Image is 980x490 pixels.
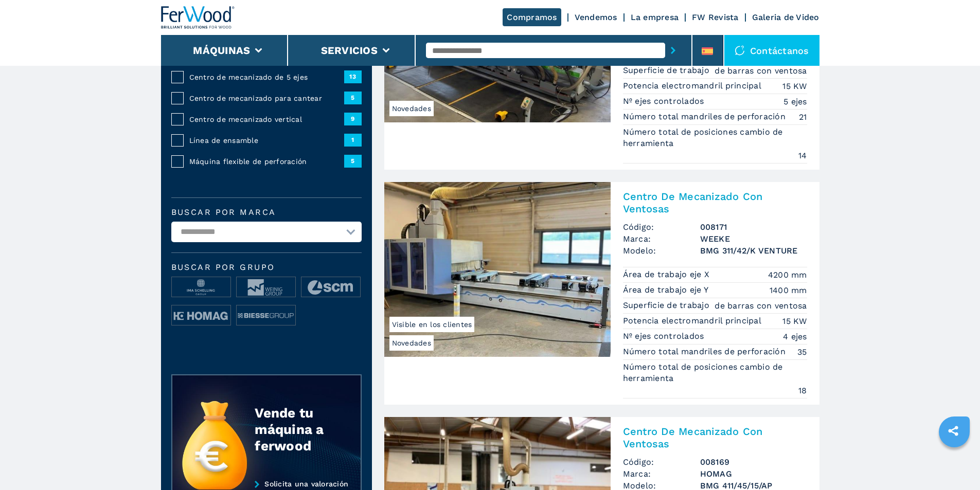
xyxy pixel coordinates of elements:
h3: 008171 [700,221,807,233]
p: Número total mandriles de perforación [623,346,789,357]
iframe: Chat [936,444,972,482]
div: Contáctanos [724,35,819,66]
p: Número total mandriles de perforación [623,111,789,122]
em: 5 ejes [783,96,807,107]
em: 15 KW [782,315,807,327]
span: Modelo: [623,245,700,257]
h3: BMG 311/42/K VENTURE [700,245,807,257]
span: Máquina flexible de perforación [189,156,344,167]
em: 18 [798,385,807,396]
a: Compramos [503,8,561,26]
span: Código: [623,456,700,468]
p: Potencia electromandril principal [623,80,764,92]
span: 5 [344,92,362,104]
a: sharethis [940,418,966,444]
h2: Centro De Mecanizado Con Ventosas [623,425,807,450]
img: Centro De Mecanizado Con Ventosas WEEKE BMG 311/42/K VENTURE [384,182,611,357]
em: 14 [798,150,807,161]
em: 4 ejes [783,331,807,342]
em: 15 KW [782,80,807,92]
img: image [172,305,230,326]
a: La empresa [631,12,679,22]
span: Marca: [623,233,700,245]
span: Código: [623,221,700,233]
button: Máquinas [193,44,250,57]
h3: WEEKE [700,233,807,245]
span: Centro de mecanizado vertical [189,114,344,124]
em: 35 [797,346,807,358]
span: Visible en los clientes [389,317,475,332]
span: 5 [344,155,362,167]
p: Área de trabajo eje X [623,269,712,280]
h2: Centro De Mecanizado Con Ventosas [623,190,807,215]
span: Buscar por grupo [171,263,362,271]
span: Centro de mecanizado para cantear [189,93,344,103]
a: Vendemos [575,12,617,22]
em: 21 [799,111,807,123]
a: Galeria de Video [752,12,819,22]
a: FW Revista [692,12,739,22]
p: Área de trabajo eje Y [623,284,711,296]
em: 1400 mm [770,284,807,296]
em: 4200 mm [768,269,807,281]
span: Centro de mecanizado de 5 ejes [189,72,344,82]
a: Centro De Mecanizado Con Ventosas WEEKE BMG 311/42/K VENTURENovedadesVisible en los clientesCentr... [384,182,819,405]
label: Buscar por marca [171,208,362,216]
p: Número total de posiciones cambio de herramienta [623,126,807,150]
p: Nº ejes controlados [623,96,707,107]
h3: HOMAG [700,468,807,480]
span: Novedades [389,335,434,351]
span: Línea de ensamble [189,135,344,146]
p: Superficie de trabajo [623,300,712,311]
div: Vende tu máquina a ferwood [255,405,340,454]
em: de barras con ventosa [715,65,807,77]
p: Número total de posiciones cambio de herramienta [623,361,807,385]
img: image [172,277,230,298]
span: 1 [344,134,362,146]
p: Potencia electromandril principal [623,315,764,326]
span: Marca: [623,468,700,480]
span: 13 [344,70,362,83]
button: submit-button [665,39,681,62]
p: Superficie de trabajo [623,65,712,76]
img: image [301,277,360,298]
img: Contáctanos [735,45,745,56]
span: Novedades [389,101,434,116]
em: de barras con ventosa [715,300,807,312]
button: Servicios [321,44,378,57]
img: Ferwood [161,6,235,29]
img: image [237,305,295,326]
p: Nº ejes controlados [623,331,707,342]
img: image [237,277,295,298]
span: 9 [344,113,362,125]
h3: 008169 [700,456,807,468]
